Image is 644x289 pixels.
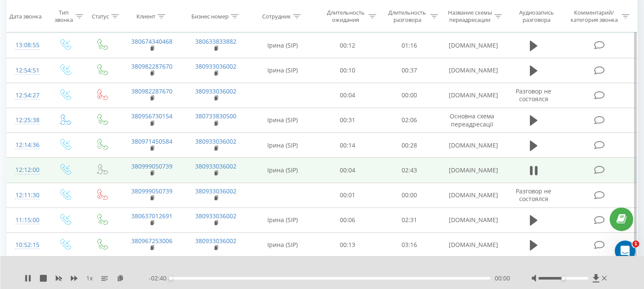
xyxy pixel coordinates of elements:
td: Ірина (SIP) [248,208,317,232]
iframe: Intercom live chat [615,241,635,261]
td: [DOMAIN_NAME] [440,133,504,158]
td: Ірина (SIP) [248,232,317,258]
div: 12:54:51 [15,62,37,79]
td: 00:14 [317,133,379,158]
div: Название схемы переадресации [448,9,492,24]
td: [DOMAIN_NAME] [440,83,504,108]
div: Тип звонка [54,9,73,24]
td: 01:16 [378,33,440,58]
td: Ірина (SIP) [248,58,317,83]
td: 00:00 [378,183,440,208]
div: Accessibility label [169,277,172,280]
td: [DOMAIN_NAME] [440,208,504,232]
a: 380956730154 [131,112,172,120]
a: 380971450584 [131,137,172,145]
a: 380733830500 [195,112,236,120]
a: 380999050739 [131,187,172,195]
div: 12:14:36 [15,137,37,154]
a: 380637012691 [131,212,172,220]
a: 380933036002 [195,62,236,70]
td: 00:12 [317,33,379,58]
div: Аудиозапись разговора [512,9,561,24]
div: 13:08:55 [15,37,37,54]
a: 380982287670 [131,87,172,95]
a: 380982287670 [131,62,172,70]
a: 380933036002 [195,187,236,195]
td: Ірина (SIP) [248,133,317,158]
td: 00:04 [317,83,379,108]
span: 00:00 [495,274,510,283]
td: Ірина (SIP) [248,158,317,183]
div: Accessibility label [562,277,565,280]
a: 380933036002 [195,87,236,95]
a: 380633833882 [195,37,236,45]
td: 02:31 [378,208,440,232]
div: Статус [92,12,109,20]
td: 00:06 [317,208,379,232]
td: Ірина (SIP) [248,108,317,132]
div: Сотрудник [262,12,291,20]
td: [DOMAIN_NAME] [440,33,504,58]
span: 1 [632,241,639,247]
div: 11:15:00 [15,212,37,229]
div: 12:54:27 [15,87,37,104]
td: 00:00 [378,83,440,108]
div: 12:25:38 [15,112,37,129]
span: - 02:40 [149,274,171,283]
a: 380933036002 [195,162,236,170]
a: 380967253006 [131,237,172,245]
a: 380674340468 [131,37,172,45]
td: 03:16 [378,232,440,258]
a: 380999050739 [131,162,172,170]
span: 1 x [86,274,93,283]
td: Основна схема переадресації [440,108,504,132]
td: [DOMAIN_NAME] [440,232,504,258]
div: Комментарий/категория звонка [569,9,620,24]
td: 00:01 [317,183,379,208]
td: 00:13 [317,232,379,258]
div: Длительность ожидания [325,9,367,24]
td: [DOMAIN_NAME] [440,158,504,183]
span: Разговор не состоялся [516,187,551,203]
div: Бизнес номер [191,12,229,20]
td: 00:10 [317,58,379,83]
td: 00:04 [317,158,379,183]
td: Ірина (SIP) [248,33,317,58]
td: [DOMAIN_NAME] [440,183,504,208]
td: 02:06 [378,108,440,132]
div: 12:12:00 [15,162,37,178]
td: [DOMAIN_NAME] [440,58,504,83]
div: Дата звонка [9,12,42,20]
div: Длительность разговора [386,9,428,24]
a: 380933036002 [195,137,236,145]
div: 10:52:15 [15,237,37,253]
td: 02:43 [378,158,440,183]
a: 380933036002 [195,212,236,220]
div: 12:11:30 [15,187,37,204]
span: Разговор не состоялся [516,87,551,103]
td: 00:31 [317,108,379,132]
td: 00:28 [378,133,440,158]
div: Клиент [136,12,155,20]
a: 380933036002 [195,237,236,245]
td: 00:37 [378,58,440,83]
